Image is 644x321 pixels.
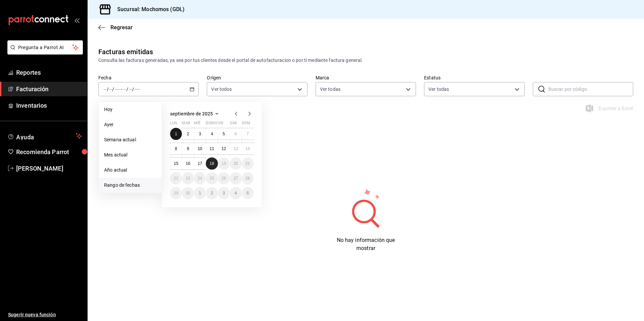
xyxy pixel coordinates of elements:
abbr: 1 de octubre de 2025 [199,191,201,195]
input: -- [103,86,107,92]
button: 25 de septiembre de 2025 [206,172,218,184]
button: 17 de septiembre de 2025 [194,157,206,170]
span: Ver todos [211,86,232,93]
button: 12 de septiembre de 2025 [218,143,230,155]
span: / [112,86,114,92]
button: 4 de octubre de 2025 [230,187,241,199]
span: Pregunta a Parrot AI [18,44,72,51]
button: 7 de septiembre de 2025 [242,128,254,140]
button: 1 de septiembre de 2025 [170,128,182,140]
span: Inventarios [16,101,82,110]
label: Marca [316,75,416,80]
span: Rango de fechas [104,182,156,189]
button: 24 de septiembre de 2025 [194,172,206,184]
span: - [121,86,122,92]
span: Mes actual [104,151,156,158]
button: 2 de octubre de 2025 [206,187,218,199]
button: Regresar [98,24,133,31]
span: / [132,86,134,92]
button: 19 de septiembre de 2025 [218,157,230,170]
abbr: 13 de septiembre de 2025 [233,146,238,151]
button: septiembre de 2025 [170,110,221,118]
button: 16 de septiembre de 2025 [182,157,194,170]
button: 5 de septiembre de 2025 [218,128,230,140]
abbr: 23 de septiembre de 2025 [186,176,190,181]
abbr: 28 de septiembre de 2025 [246,176,250,181]
abbr: 1 de septiembre de 2025 [175,132,177,136]
button: 14 de septiembre de 2025 [242,143,254,155]
abbr: 26 de septiembre de 2025 [222,176,226,181]
label: Origen [207,75,307,80]
span: / [126,86,128,92]
abbr: 12 de septiembre de 2025 [222,146,226,151]
button: 6 de septiembre de 2025 [230,128,241,140]
button: 3 de octubre de 2025 [218,187,230,199]
span: No hay información que mostrar [337,237,395,251]
div: Facturas emitidas [98,47,153,57]
a: Pregunta a Parrot AI [5,49,83,56]
button: 9 de septiembre de 2025 [182,143,194,155]
abbr: 3 de septiembre de 2025 [199,132,201,136]
abbr: sábado [230,121,237,128]
h3: Sucursal: Mochomos (GDL) [112,5,185,13]
abbr: 6 de septiembre de 2025 [234,132,237,136]
abbr: 16 de septiembre de 2025 [186,161,190,166]
label: Fecha [98,75,199,80]
button: 27 de septiembre de 2025 [230,172,241,184]
abbr: miércoles [194,121,200,128]
abbr: 30 de septiembre de 2025 [186,191,190,195]
span: Regresar [110,24,133,31]
button: 20 de septiembre de 2025 [230,157,241,170]
span: Ver todas [428,86,449,93]
span: Ayer [104,121,156,128]
abbr: 9 de septiembre de 2025 [187,146,189,151]
abbr: 29 de septiembre de 2025 [174,191,178,195]
div: Consulta las facturas generadas, ya sea por tus clientes desde el portal de autofacturacion o por... [98,57,633,64]
span: Sugerir nueva función [8,311,82,318]
span: Recomienda Parrot [16,147,82,156]
button: 8 de septiembre de 2025 [170,143,182,155]
input: ---- [134,86,140,92]
input: -- [123,86,126,92]
span: Hoy [104,106,156,113]
abbr: 7 de septiembre de 2025 [247,132,249,136]
abbr: jueves [206,121,246,128]
button: 5 de octubre de 2025 [242,187,254,199]
abbr: 10 de septiembre de 2025 [198,146,202,151]
abbr: viernes [218,121,223,128]
abbr: 17 de septiembre de 2025 [198,161,202,166]
button: 3 de septiembre de 2025 [194,128,206,140]
button: 2 de septiembre de 2025 [182,128,194,140]
button: 21 de septiembre de 2025 [242,157,254,170]
input: -- [129,86,132,92]
button: 26 de septiembre de 2025 [218,172,230,184]
button: open_drawer_menu [74,17,79,23]
abbr: 4 de septiembre de 2025 [211,132,213,136]
button: 1 de octubre de 2025 [194,187,206,199]
abbr: 25 de septiembre de 2025 [210,176,214,181]
button: 23 de septiembre de 2025 [182,172,194,184]
button: 28 de septiembre de 2025 [242,172,254,184]
span: / [107,86,109,92]
span: Semana actual [104,136,156,143]
abbr: 20 de septiembre de 2025 [233,161,238,166]
abbr: lunes [170,121,177,128]
button: 29 de septiembre de 2025 [170,187,182,199]
abbr: 2 de octubre de 2025 [211,191,213,195]
abbr: 8 de septiembre de 2025 [175,146,177,151]
abbr: 4 de octubre de 2025 [234,191,237,195]
abbr: 15 de septiembre de 2025 [174,161,178,166]
button: 30 de septiembre de 2025 [182,187,194,199]
abbr: 11 de septiembre de 2025 [210,146,214,151]
span: Reportes [16,68,82,77]
button: 4 de septiembre de 2025 [206,128,218,140]
abbr: 27 de septiembre de 2025 [233,176,238,181]
button: Pregunta a Parrot AI [7,40,83,55]
button: 10 de septiembre de 2025 [194,143,206,155]
span: septiembre de 2025 [170,111,213,116]
abbr: martes [182,121,190,128]
button: 11 de septiembre de 2025 [206,143,218,155]
abbr: domingo [242,121,250,128]
button: 13 de septiembre de 2025 [230,143,241,155]
input: Buscar por código [548,82,633,96]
